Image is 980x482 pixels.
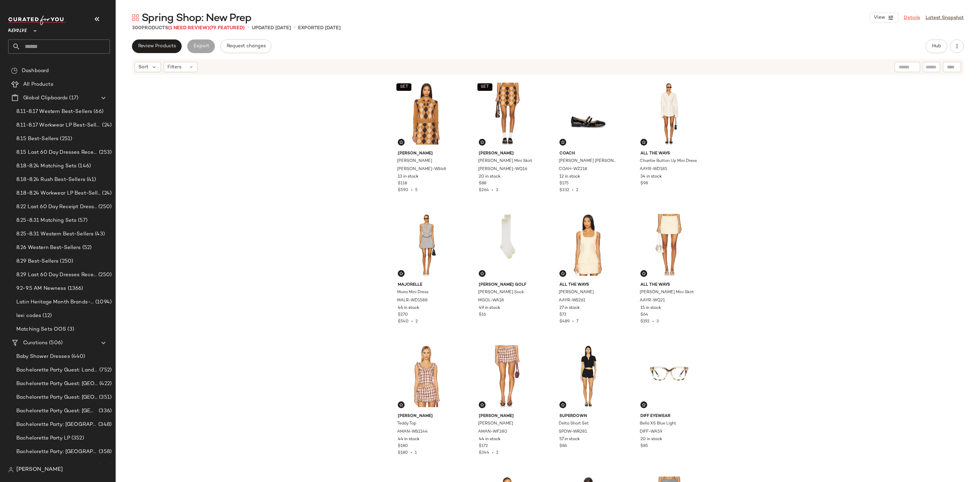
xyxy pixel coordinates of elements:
[23,81,53,88] span: All Products
[48,339,63,347] span: (506)
[478,289,524,296] span: [PERSON_NAME] Sock
[16,257,59,265] span: 8.29 Best-Sellers
[16,217,77,225] span: 8.25-8.31 Matching Sets
[398,436,420,443] span: 44 in stock
[209,26,245,31] span: (79 Featured)
[559,188,569,193] span: $332
[142,12,251,25] span: Spring Shop: New Prep
[8,23,27,35] span: Revolve
[559,443,567,449] span: $86
[98,380,112,388] span: (422)
[559,421,589,427] span: Delta Short Set
[554,79,622,148] img: COAH-WZ218_V1.jpg
[479,451,489,455] span: $344
[635,79,703,148] img: AAYR-WD185_V1.jpg
[559,429,587,435] span: SPDW-WR281
[252,24,291,32] p: updated [DATE]
[298,24,341,32] p: Exported [DATE]
[399,85,408,89] span: SET
[398,451,408,455] span: $180
[101,121,112,129] span: (24)
[399,403,403,407] img: svg%3e
[635,211,703,279] img: AAYR-WQ21_V1.jpg
[489,451,496,455] span: •
[98,149,112,156] span: (253)
[640,319,650,324] span: $192
[479,305,500,311] span: 49 in stock
[479,312,486,318] span: $16
[561,271,565,276] img: svg%3e
[640,421,676,427] span: Bella XS Blue Light
[873,15,885,20] span: View
[68,94,78,102] span: (17)
[559,298,585,304] span: AAYR-WS261
[640,305,661,311] span: 15 in stock
[97,407,112,415] span: (336)
[496,188,498,193] span: 3
[16,149,98,156] span: 8.15 Last 60 Day Dresses Receipt
[570,319,576,324] span: •
[640,443,648,449] span: $85
[479,174,501,180] span: 20 in stock
[77,162,91,170] span: (146)
[16,135,59,143] span: 8.15 Best-Sellers
[16,466,63,474] span: [PERSON_NAME]
[640,298,665,304] span: AAYR-WQ21
[478,429,507,435] span: AMAN-WF280
[408,188,415,193] span: •
[16,366,98,374] span: Bachelorette Party Guest: Landing Page
[97,421,112,429] span: (348)
[397,289,428,296] span: Moira Mini Dress
[477,83,492,91] button: SET
[496,451,499,455] span: 2
[92,108,103,116] span: (66)
[397,166,446,172] span: [PERSON_NAME]-WS48
[559,166,587,172] span: COAH-WZ218
[132,39,182,53] button: Review Products
[561,403,565,407] img: svg%3e
[11,67,18,74] img: svg%3e
[16,203,97,211] span: 8.22 Last 60 Day Receipt Dresses
[16,312,41,320] span: lexi codes
[640,158,697,164] span: Charitie Button Up Mini Dress
[16,244,81,252] span: 8.26 Western Best-Sellers
[408,451,415,455] span: •
[399,271,403,276] img: svg%3e
[559,282,617,288] span: ALL THE WAYS
[569,188,576,193] span: •
[8,467,14,472] img: svg%3e
[398,305,419,311] span: 46 in stock
[640,181,648,187] span: $98
[559,174,580,180] span: 12 in stock
[640,436,662,443] span: 20 in stock
[473,79,542,148] img: CAHN-WQ16_V1.jpg
[132,26,142,31] span: 300
[478,298,504,304] span: MGOL-WA18
[226,44,266,49] span: Request changes
[640,166,667,172] span: AAYR-WD185
[576,319,578,324] span: 7
[473,211,542,279] img: MGOL-WA18_V1.jpg
[559,436,580,443] span: 57 in stock
[16,298,94,306] span: Latin Heritage Month Brands- DO NOT DELETE
[97,203,112,211] span: (250)
[479,443,488,449] span: $172
[926,14,964,21] a: Latest Snapshot
[16,380,98,388] span: Bachelorette Party Guest: [GEOGRAPHIC_DATA]
[16,108,92,116] span: 8.11-8.17 Western Best-Sellers
[94,230,105,238] span: (43)
[478,158,532,164] span: [PERSON_NAME] Mini Skirt
[642,140,646,144] img: svg%3e
[559,319,570,324] span: $489
[85,176,96,184] span: (41)
[640,282,698,288] span: ALL THE WAYS
[480,140,484,144] img: svg%3e
[22,67,49,75] span: Dashboard
[23,339,48,347] span: Curations
[16,434,70,442] span: Bachelorette Party LP
[16,162,77,170] span: 8.18-8.24 Matching Sets
[559,181,569,187] span: $175
[97,462,112,469] span: (364)
[559,158,616,164] span: [PERSON_NAME] [PERSON_NAME]
[480,271,484,276] img: svg%3e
